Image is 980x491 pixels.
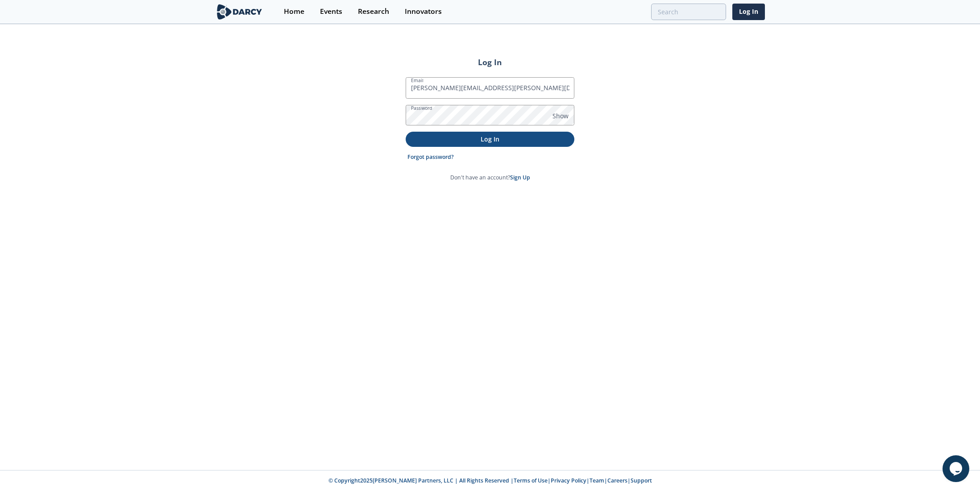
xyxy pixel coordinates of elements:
[551,477,586,484] a: Privacy Policy
[631,477,652,484] a: Support
[514,477,548,484] a: Terms of Use
[412,134,568,144] p: Log In
[732,4,765,20] a: Log In
[552,111,569,121] span: Show
[405,8,442,15] div: Innovators
[651,4,726,20] input: Advanced Search
[943,455,971,482] iframe: chat widget
[590,477,604,484] a: Team
[450,174,530,182] p: Don't have an account?
[160,477,820,485] p: © Copyright 2025 [PERSON_NAME] Partners, LLC | All Rights Reserved | | | | |
[411,77,424,84] label: Email
[510,174,530,181] a: Sign Up
[284,8,304,15] div: Home
[607,477,627,484] a: Careers
[411,104,432,112] label: Password
[215,4,264,20] img: logo-wide.svg
[406,56,574,68] h2: Log In
[358,8,389,15] div: Research
[407,153,454,161] a: Forgot password?
[320,8,342,15] div: Events
[406,132,574,146] button: Log In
